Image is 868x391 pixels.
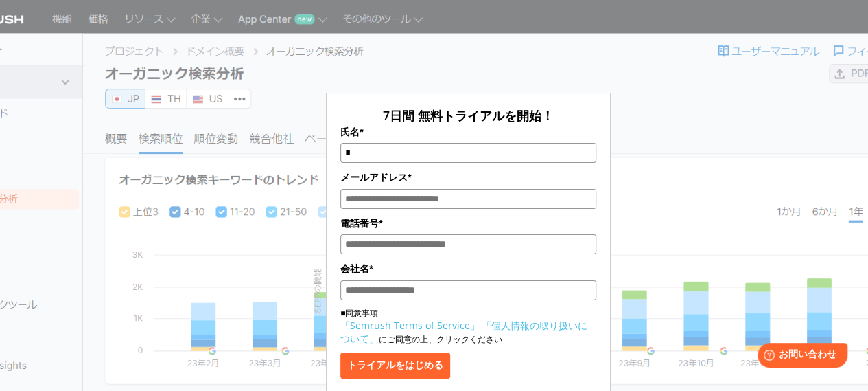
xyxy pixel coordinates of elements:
a: 「個人情報の取り扱いについて」 [340,319,587,345]
label: 電話番号* [340,216,596,231]
label: メールアドレス* [340,170,596,185]
p: ■同意事項 にご同意の上、クリックください [340,307,596,346]
iframe: Help widget launcher [746,337,853,376]
button: トライアルをはじめる [340,353,450,379]
span: 7日間 無料トライアルを開始！ [383,107,554,124]
a: 「Semrush Terms of Service」 [340,319,480,332]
